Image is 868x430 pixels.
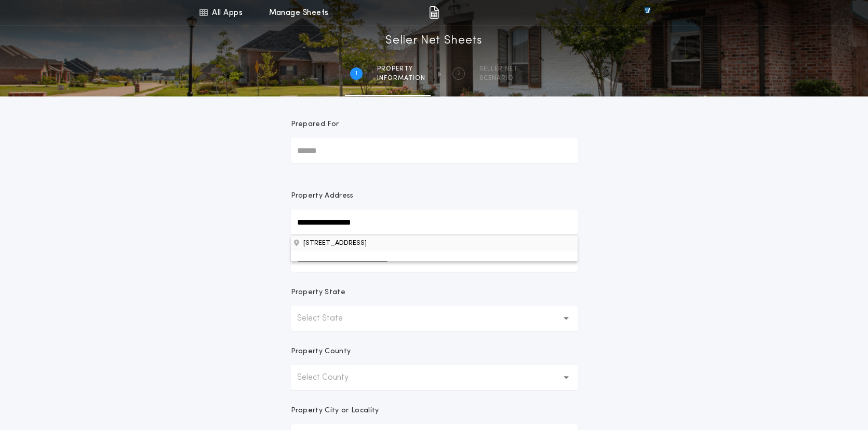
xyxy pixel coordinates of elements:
h1: Seller Net Sheets [385,33,483,49]
span: SCENARIO [479,74,518,82]
p: Property Address [291,191,578,201]
p: Property State [291,287,345,298]
img: vs-icon [625,7,669,18]
img: img [429,6,439,19]
button: Property Address [291,235,578,251]
p: Property City or Locality [291,406,379,416]
span: SELLER NET [479,65,518,73]
span: Property [377,65,425,73]
button: Select State [291,306,578,331]
h2: 2 [457,70,461,78]
p: Select State [297,312,359,325]
button: Select County [291,365,578,390]
input: Prepared For [291,138,578,163]
h2: 1 [355,70,357,78]
span: information [377,74,425,82]
p: Property County [291,346,351,357]
p: Select County [297,371,365,384]
p: Prepared For [291,119,339,130]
